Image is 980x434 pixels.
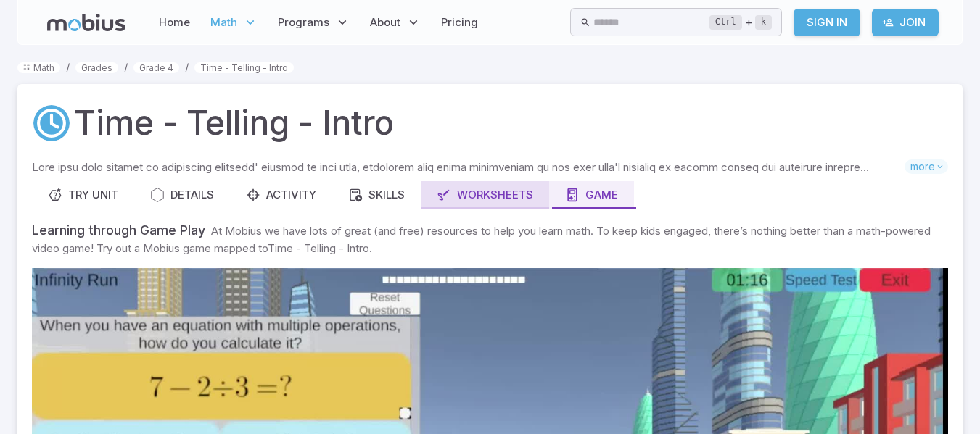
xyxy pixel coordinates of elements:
[709,15,742,30] kbd: Ctrl
[794,9,860,36] a: Sign In
[210,14,237,30] span: Math
[66,59,70,75] li: /
[74,99,394,148] h1: Time - Telling - Intro
[437,187,533,203] div: Worksheets
[565,187,618,203] div: Game
[246,187,316,203] div: Activity
[370,14,400,30] span: About
[124,59,128,75] li: /
[75,62,118,73] a: Grades
[185,59,189,75] li: /
[17,62,60,73] a: Math
[278,14,329,30] span: Programs
[150,187,214,203] div: Details
[32,104,71,143] a: Time
[872,9,939,36] a: Join
[437,6,482,39] a: Pricing
[755,15,772,30] kbd: k
[32,224,931,255] p: At Mobius we have lots of great (and free) resources to help you learn math. To keep kids engaged...
[709,14,772,31] div: +
[48,187,118,203] div: Try Unit
[133,62,179,73] a: Grade 4
[194,62,294,73] a: Time - Telling - Intro
[348,187,405,203] div: Skills
[32,222,205,238] h5: Learning through Game Play
[17,59,963,75] nav: breadcrumb
[155,6,194,39] a: Home
[32,159,905,175] p: Lore ipsu dolo sitamet co adipiscing elitsedd' eiusmod te inci utla, etdolorem aliq enima minimve...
